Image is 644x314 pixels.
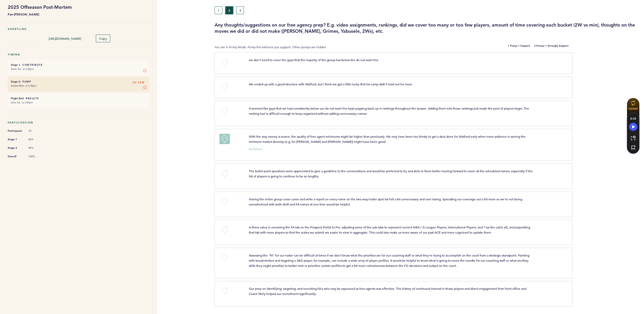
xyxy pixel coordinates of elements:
span: Is there value in renaming the FA tab on the Prospect Portal to Pro, adjusting some of the sub ta... [249,225,531,234]
h5: Shortlink [8,27,149,31]
span: 90% [28,146,44,150]
button: 2 [225,6,233,14]
b: 1 Pump = Support [508,45,530,50]
h3: Any thoughts/suggestions on our free agency prep? E.g. video assignments, rankings, did we cover ... [215,22,640,34]
span: The bullet point questions were appreciated to give a guideline to the conversations and would be... [249,169,533,178]
span: With the way money is scarce, the quality of free agent minimums might be higher than previously.... [249,134,526,144]
small: My Balloon [249,148,262,151]
button: Copy [96,35,110,42]
p: You are in Pump Mode. Pump the balloons you support. Other pumps are hidden. [215,45,425,50]
h6: - Contribute [11,63,146,67]
span: +1 [223,136,226,141]
h6: - Pump [11,80,146,83]
span: Assessing the "fit" for our roster can be difficult at times if we don't know what the priorities... [249,253,530,268]
time: Starts Tue. at 2:56pm [11,67,34,71]
span: Stage 1 [8,137,23,142]
small: Flight End [11,97,23,100]
small: Stage 2 [11,80,20,83]
b: Fan-[PERSON_NAME] [8,12,149,17]
span: Participants [8,128,23,134]
button: 1 [215,6,222,14]
span: we don't need to cover the guys that the majority of the group has below the do not want line [249,58,378,62]
h5: Participation [8,121,149,124]
span: 60% [28,138,44,141]
span: It seemed like guys that we had consistently below our do not want line kept popping back up in r... [249,106,530,115]
small: Stage 1 [11,63,20,67]
time: Started Mon. at 5:00pm [11,84,37,87]
button: 3 [236,6,244,14]
b: 2 Pumps = Strongly Support [534,45,569,50]
h5: Timing [8,53,149,56]
span: 100% [28,155,44,158]
time: Ends Tue. at 5:00pm [11,101,33,104]
span: We ended up with a good structure with Watford, but I think we got a little lucky that his camp d... [249,82,412,86]
span: Overall [8,154,23,159]
span: 10 [28,129,44,133]
span: Copy [99,36,107,40]
span: 2H 55M [132,80,144,85]
h6: - Results [11,97,146,100]
span: Our prep on identifying, targeting, and recruiting FA's who may be squeezed as free-agents was ef... [249,286,527,296]
h1: 2025 Offseason Post-Mortem [8,4,149,10]
span: Having the entire group cover cover and write a report on every name on the two-way/roster spot l... [249,197,523,206]
span: Stage 2 [8,145,23,151]
button: +1 [219,134,230,144]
